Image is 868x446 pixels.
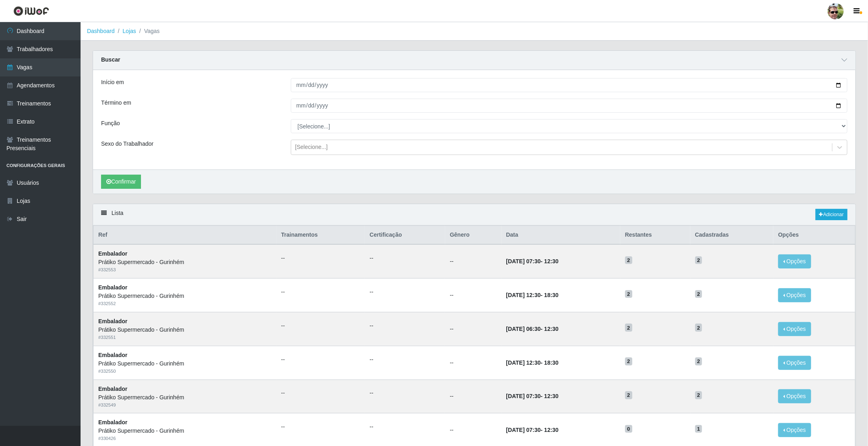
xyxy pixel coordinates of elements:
strong: - [506,359,559,366]
strong: Embalador [98,284,127,291]
button: Opções [778,254,811,268]
td: -- [445,346,501,380]
a: Dashboard [87,28,115,34]
span: 1 [695,425,702,433]
input: 00/00/0000 [291,99,847,113]
span: 2 [695,290,702,298]
th: Data [501,226,620,245]
div: [Selecione...] [295,143,328,152]
td: -- [445,380,501,413]
button: Opções [778,322,811,336]
time: [DATE] 07:30 [506,393,541,399]
ul: -- [370,322,440,330]
input: 00/00/0000 [291,78,847,92]
button: Opções [778,288,811,302]
time: 12:30 [544,326,559,332]
td: -- [445,279,501,312]
strong: - [506,427,559,433]
time: 12:30 [544,427,559,433]
ul: -- [281,389,360,397]
label: Função [101,119,120,128]
span: 2 [695,391,702,399]
div: Prátiko Supermercado - Gurinhém [98,292,271,300]
ul: -- [370,423,440,431]
time: [DATE] 12:30 [506,359,541,366]
div: # 332551 [98,334,271,341]
th: Cadastradas [690,226,774,245]
ul: -- [370,254,440,262]
div: # 332550 [98,368,271,375]
strong: Embalador [98,352,127,358]
span: 0 [625,425,632,433]
div: # 332552 [98,300,271,307]
ul: -- [281,355,360,364]
strong: Embalador [98,419,127,425]
button: Opções [778,356,811,370]
strong: Embalador [98,250,127,257]
a: Lojas [122,28,136,34]
nav: breadcrumb [81,22,868,41]
ul: -- [281,254,360,262]
th: Ref [93,226,276,245]
th: Gênero [445,226,501,245]
span: 2 [625,391,632,399]
th: Trainamentos [276,226,365,245]
label: Início em [101,78,124,87]
time: 18:30 [544,292,559,298]
strong: - [506,326,559,332]
button: Confirmar [101,175,141,189]
span: 2 [695,256,702,264]
span: 2 [625,324,632,332]
a: Adicionar [816,209,847,220]
td: -- [445,244,501,278]
ul: -- [370,355,440,364]
div: Prátiko Supermercado - Gurinhém [98,258,271,266]
ul: -- [370,389,440,397]
strong: Embalador [98,386,127,392]
div: # 330426 [98,435,271,442]
div: Prátiko Supermercado - Gurinhém [98,359,271,368]
strong: - [506,393,559,399]
time: [DATE] 07:30 [506,427,541,433]
strong: - [506,258,559,264]
strong: Buscar [101,56,120,63]
div: # 332553 [98,266,271,273]
button: Opções [778,423,811,437]
li: Vagas [136,27,160,35]
div: Prátiko Supermercado - Gurinhém [98,393,271,402]
span: 2 [625,290,632,298]
ul: -- [281,322,360,330]
th: Certificação [365,226,445,245]
span: 2 [695,357,702,365]
ul: -- [281,288,360,296]
strong: - [506,292,559,298]
time: 12:30 [544,393,559,399]
div: # 332549 [98,402,271,409]
td: -- [445,312,501,346]
time: [DATE] 12:30 [506,292,541,298]
th: Opções [773,226,855,245]
span: 2 [695,324,702,332]
button: Opções [778,389,811,403]
time: 18:30 [544,359,559,366]
span: 2 [625,256,632,264]
strong: Embalador [98,318,127,324]
label: Término em [101,99,131,107]
div: Prátiko Supermercado - Gurinhém [98,427,271,435]
time: [DATE] 06:30 [506,326,541,332]
time: [DATE] 07:30 [506,258,541,264]
div: Lista [93,204,856,225]
ul: -- [370,288,440,296]
div: Prátiko Supermercado - Gurinhém [98,326,271,334]
span: 2 [625,357,632,365]
time: 12:30 [544,258,559,264]
img: CoreUI Logo [13,6,49,16]
label: Sexo do Trabalhador [101,140,153,148]
ul: -- [281,423,360,431]
th: Restantes [620,226,690,245]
